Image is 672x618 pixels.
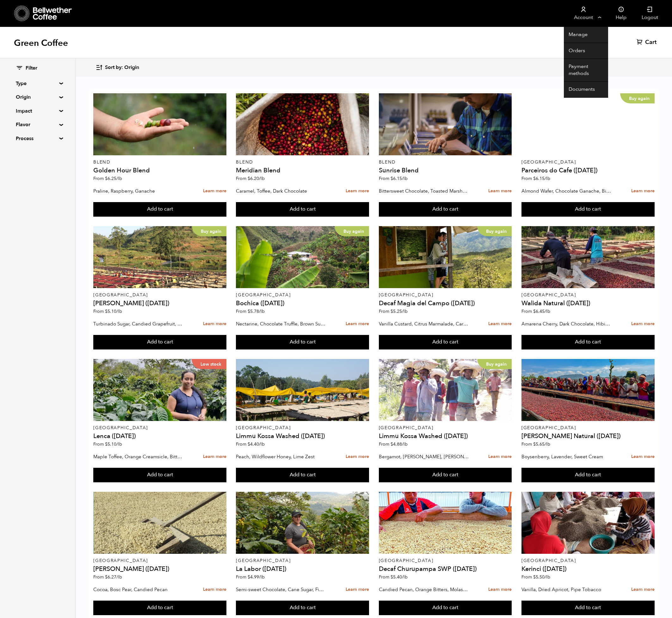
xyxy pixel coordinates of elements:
h4: [PERSON_NAME] ([DATE]) [93,300,226,306]
a: Buy again [93,226,226,288]
p: Low stock [192,359,226,369]
span: /lb [259,308,265,314]
span: $ [533,574,536,580]
a: Learn more [488,317,512,331]
span: From [379,441,408,447]
span: $ [248,441,250,447]
a: Learn more [203,583,226,596]
span: From [379,176,408,182]
span: From [236,574,265,580]
p: Buy again [477,226,512,236]
span: /lb [402,308,408,314]
span: /lb [545,176,550,182]
span: /lb [116,574,122,580]
span: From [521,308,550,314]
span: $ [248,308,250,314]
span: From [93,176,122,182]
bdi: 5.25 [391,308,408,314]
span: From [93,308,122,314]
button: Add to cart [379,335,512,349]
bdi: 4.99 [248,574,265,580]
span: /lb [116,441,122,447]
a: Learn more [203,184,226,198]
p: [GEOGRAPHIC_DATA] [379,426,512,430]
p: Maple Toffee, Orange Creamsicle, Bittersweet Chocolate [93,452,184,461]
button: Add to cart [521,601,655,615]
bdi: 5.65 [533,441,550,447]
a: Learn more [631,450,655,464]
a: Learn more [203,317,226,331]
span: Sort by: Origin [105,64,139,71]
span: /lb [545,308,550,314]
button: Add to cart [521,468,655,482]
h4: Lenca ([DATE]) [93,433,226,439]
p: Turbinado Sugar, Candied Grapefruit, Spiced Plum [93,319,184,329]
a: Documents [564,82,608,98]
a: Learn more [346,450,369,464]
a: Buy again [521,93,655,155]
bdi: 6.45 [533,308,550,314]
span: From [379,308,408,314]
p: Blend [236,160,369,164]
p: [GEOGRAPHIC_DATA] [93,559,226,563]
h4: Sunrise Blend [379,167,512,174]
span: /lb [402,441,408,447]
h4: Parceiros do Cafe ([DATE]) [521,167,655,174]
a: Cart [637,39,658,46]
p: [GEOGRAPHIC_DATA] [93,293,226,297]
span: $ [248,574,250,580]
span: /lb [259,441,265,447]
p: Bergamot, [PERSON_NAME], [PERSON_NAME] [379,452,469,461]
span: /lb [402,574,408,580]
a: Learn more [203,450,226,464]
p: [GEOGRAPHIC_DATA] [236,293,369,297]
button: Add to cart [236,202,369,217]
p: Boysenberry, Lavender, Sweet Cream [521,452,612,461]
button: Add to cart [93,335,226,349]
h4: Limmu Kossa Washed ([DATE]) [236,433,369,439]
span: From [521,176,550,182]
a: Buy again [379,359,512,421]
span: $ [391,308,393,314]
p: [GEOGRAPHIC_DATA] [521,426,655,430]
p: Blend [93,160,226,164]
p: [GEOGRAPHIC_DATA] [236,559,369,563]
p: Buy again [192,226,226,236]
span: /lb [545,441,550,447]
h1: Green Coffee [14,37,68,49]
span: /lb [259,574,265,580]
p: Nectarine, Chocolate Truffle, Brown Sugar [236,319,326,329]
h4: Meridian Blend [236,167,369,174]
bdi: 5.40 [391,574,408,580]
p: Amarena Cherry, Dark Chocolate, Hibiscus [521,319,612,329]
p: [GEOGRAPHIC_DATA] [521,160,655,164]
p: [GEOGRAPHIC_DATA] [379,293,512,297]
p: [GEOGRAPHIC_DATA] [521,293,655,297]
a: Learn more [631,317,655,331]
button: Add to cart [379,601,512,615]
bdi: 6.15 [391,176,408,182]
span: From [521,574,550,580]
p: Vanilla Custard, Citrus Marmalade, Caramel [379,319,469,329]
span: $ [105,574,108,580]
span: $ [105,441,108,447]
a: Learn more [346,583,369,596]
button: Add to cart [521,335,655,349]
a: Learn more [488,583,512,596]
bdi: 6.27 [105,574,122,580]
h4: Kerinci ([DATE]) [521,566,655,572]
button: Add to cart [236,335,369,349]
a: Manage [564,27,608,43]
bdi: 6.25 [105,176,122,182]
a: Learn more [346,184,369,198]
span: $ [391,176,393,182]
bdi: 5.50 [533,574,550,580]
span: $ [105,308,108,314]
button: Add to cart [93,202,226,217]
button: Add to cart [379,468,512,482]
button: Sort by: Origin [96,60,139,75]
h4: La Labor ([DATE]) [236,566,369,572]
p: Vanilla, Dried Apricot, Pipe Tobacco [521,585,612,594]
bdi: 4.40 [248,441,265,447]
bdi: 5.10 [105,441,122,447]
